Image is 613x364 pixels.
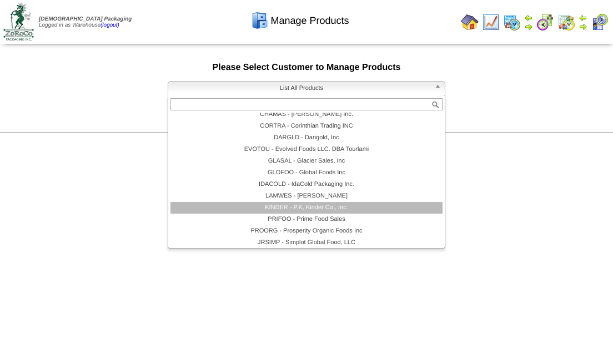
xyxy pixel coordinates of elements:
[170,132,443,144] li: DARGLD - Darigold, Inc
[170,202,443,214] li: KINDER - P.K, Kinder Co., Inc.
[170,179,443,190] li: IDACOLD - IdaCold Packaging Inc.
[536,13,554,31] img: calendarblend.gif
[3,3,34,41] img: zoroco-logo-small.webp
[213,63,401,72] span: Please Select Customer to Manage Products
[170,225,443,237] li: PROORG - Prosperity Organic Foods Inc
[39,16,132,28] span: Logged in as Warehouse
[170,120,443,132] li: CORTRA - Corinthian Trading INC
[173,82,430,95] span: List All Products
[524,13,533,22] img: arrowleft.gif
[101,22,119,28] a: (logout)
[270,15,349,27] span: Manage Products
[503,13,521,31] img: calendarprod.gif
[170,214,443,225] li: PRIFOO - Prime Food Sales
[251,12,269,29] img: cabinet.gif
[170,190,443,202] li: LAMWES - [PERSON_NAME]
[170,144,443,155] li: EVOTOU - Evolved Foods LLC. DBA Tourlami
[524,22,533,31] img: arrowright.gif
[557,13,575,31] img: calendarinout.gif
[170,167,443,179] li: GLOFOO - Global Foods Inc
[39,16,132,22] span: [DEMOGRAPHIC_DATA] Packaging
[170,109,443,120] li: CHAMAS - [PERSON_NAME] Inc.
[482,13,500,31] img: line_graph.gif
[579,13,587,22] img: arrowleft.gif
[170,155,443,167] li: GLASAL - Glacier Sales, Inc
[591,13,609,31] img: calendarcustomer.gif
[170,237,443,249] li: JRSIMP - Simplot Global Food, LLC
[579,22,587,31] img: arrowright.gif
